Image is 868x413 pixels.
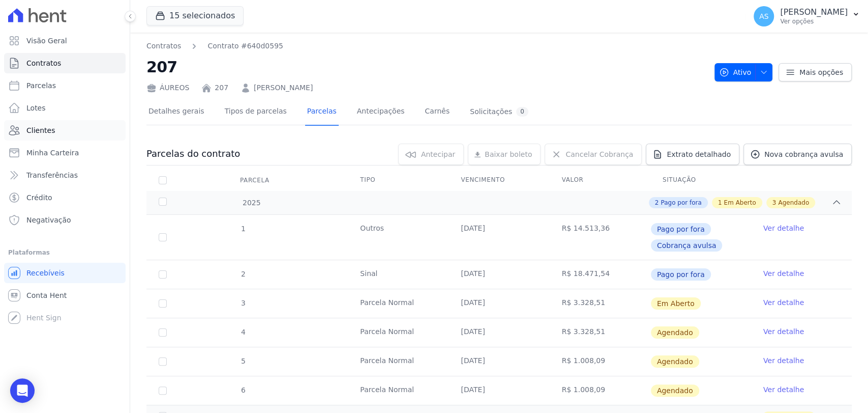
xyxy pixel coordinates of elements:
[146,41,181,51] a: Contratos
[550,215,650,260] td: R$ 14.513,36
[146,6,244,25] button: 15 selecionados
[651,268,711,281] span: Pago por fora
[448,289,549,318] td: [DATE]
[348,318,448,347] td: Parcela Normal
[763,326,804,337] a: Ver detalhe
[516,107,528,117] div: 0
[4,120,126,141] a: Clientes
[240,299,246,307] span: 3
[355,99,407,126] a: Antecipações
[10,378,35,403] div: Open Intercom Messenger
[4,53,126,73] a: Contratos
[650,170,751,191] th: Situação
[159,387,167,395] input: default
[146,56,706,78] h2: 207
[799,67,843,77] span: Mais opções
[159,270,167,279] input: Só é possível selecionar pagamentos em aberto
[651,297,701,310] span: Em Aberto
[4,143,126,163] a: Minha Carteira
[26,58,61,68] span: Contratos
[348,170,448,191] th: Tipo
[780,7,848,17] p: [PERSON_NAME]
[26,268,65,278] span: Recebíveis
[759,13,768,20] span: AS
[763,223,804,233] a: Ver detalhe
[772,198,776,207] span: 3
[348,260,448,289] td: Sinal
[26,80,56,91] span: Parcelas
[26,103,46,113] span: Lotes
[240,357,246,365] span: 5
[714,63,773,81] button: Ativo
[146,148,240,160] h3: Parcelas do contrato
[4,165,126,185] a: Transferências
[26,192,52,203] span: Crédito
[780,17,848,25] p: Ver opções
[4,75,126,96] a: Parcelas
[146,41,283,51] nav: Breadcrumb
[779,63,852,81] a: Mais opções
[763,268,804,279] a: Ver detalhe
[223,99,289,126] a: Tipos de parcelas
[763,297,804,308] a: Ver detalhe
[724,198,756,207] span: Em Aberto
[26,290,67,300] span: Conta Hent
[159,233,167,241] input: Só é possível selecionar pagamentos em aberto
[651,223,711,235] span: Pago por fora
[26,215,71,225] span: Negativação
[661,198,701,207] span: Pago por fora
[348,289,448,318] td: Parcela Normal
[26,148,79,158] span: Minha Carteira
[159,357,167,366] input: default
[8,246,122,259] div: Plataformas
[305,99,339,126] a: Parcelas
[146,41,706,51] nav: Breadcrumb
[470,107,528,117] div: Solicitações
[651,384,699,397] span: Agendado
[228,170,282,190] div: Parcela
[468,99,530,126] a: Solicitações0
[215,82,228,93] a: 207
[448,170,549,191] th: Vencimento
[448,260,549,289] td: [DATE]
[550,170,650,191] th: Valor
[651,326,699,339] span: Agendado
[159,328,167,337] input: default
[4,210,126,230] a: Negativação
[348,347,448,376] td: Parcela Normal
[550,260,650,289] td: R$ 18.471,54
[550,289,650,318] td: R$ 3.328,51
[240,386,246,394] span: 6
[4,31,126,51] a: Visão Geral
[4,263,126,283] a: Recebíveis
[348,376,448,405] td: Parcela Normal
[646,144,739,165] a: Extrato detalhado
[159,299,167,308] input: default
[448,347,549,376] td: [DATE]
[764,149,843,159] span: Nova cobrança avulsa
[207,41,283,51] a: Contrato #640d0595
[4,187,126,208] a: Crédito
[763,384,804,395] a: Ver detalhe
[4,98,126,118] a: Lotes
[348,215,448,260] td: Outros
[655,198,659,207] span: 2
[651,239,723,252] span: Cobrança avulsa
[778,198,809,207] span: Agendado
[240,328,246,336] span: 4
[240,225,246,233] span: 1
[550,318,650,347] td: R$ 3.328,51
[719,63,752,81] span: Ativo
[26,36,67,46] span: Visão Geral
[763,355,804,366] a: Ver detalhe
[26,170,78,180] span: Transferências
[4,285,126,306] a: Conta Hent
[448,318,549,347] td: [DATE]
[26,125,55,135] span: Clientes
[448,376,549,405] td: [DATE]
[146,82,189,93] div: ÁUREOS
[718,198,722,207] span: 1
[423,99,452,126] a: Carnês
[240,270,246,278] span: 2
[550,376,650,405] td: R$ 1.008,09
